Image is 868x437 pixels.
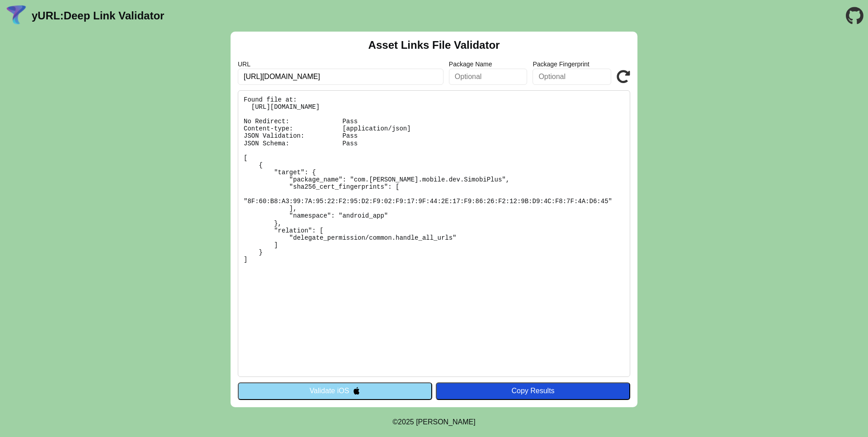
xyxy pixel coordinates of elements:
[353,387,360,395] img: appleIcon.svg
[416,418,476,426] a: Michael Ibragimchayev's Personal Site
[449,60,528,68] label: Package Name
[368,39,500,51] h2: Asset Links File Validator
[238,90,630,377] pre: Found file at: [URL][DOMAIN_NAME] No Redirect: Pass Content-type: [application/json] JSON Validat...
[398,418,414,426] span: 2025
[449,69,528,85] input: Optional
[238,69,443,85] input: Required
[32,9,164,22] a: yURL:Deep Link Validator
[238,60,443,68] label: URL
[392,407,475,437] footer: ©
[533,60,611,68] label: Package Fingerprint
[436,382,630,400] button: Copy Results
[238,382,432,400] button: Validate iOS
[533,69,611,85] input: Optional
[5,4,28,28] img: yURL Logo
[440,387,626,395] div: Copy Results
